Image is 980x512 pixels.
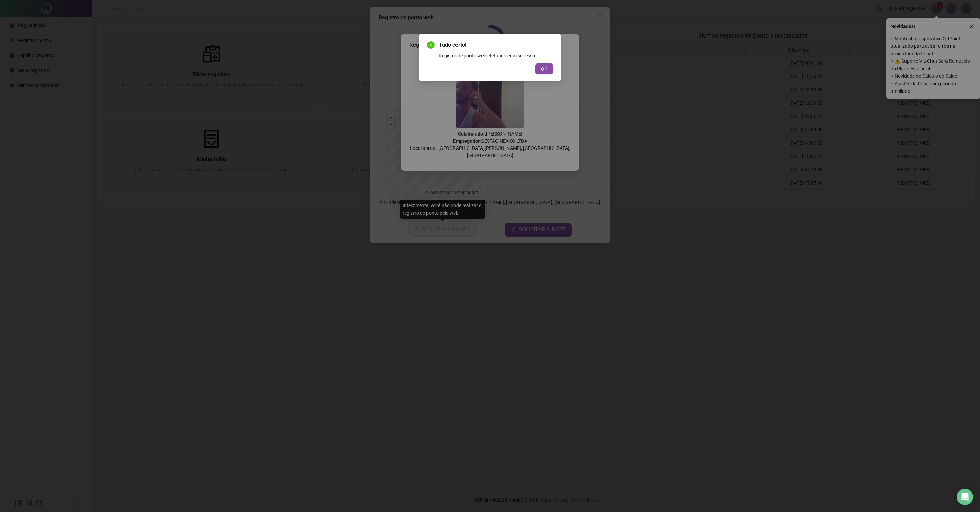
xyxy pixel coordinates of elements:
button: OK [535,63,553,74]
span: OK [541,65,547,73]
span: check-circle [427,41,435,49]
div: Open Intercom Messenger [957,489,973,505]
span: Tudo certo! [439,41,553,49]
div: Registro de ponto web efetuado com sucesso. [439,52,553,59]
